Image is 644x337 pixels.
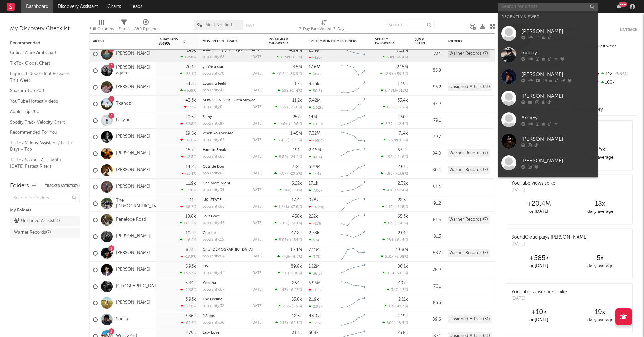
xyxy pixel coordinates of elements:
[292,214,302,219] div: 458k
[116,267,150,273] a: [PERSON_NAME]
[14,217,60,225] div: Unsigned Artists ( 31 )
[272,72,302,76] div: ( )
[203,172,224,175] div: popularity: 61
[203,115,212,119] a: Shiny
[116,284,161,289] a: [GEOGRAPHIC_DATA]
[251,172,262,175] div: [DATE]
[203,314,215,318] a: 2 Steps
[278,88,302,93] div: ( )
[180,88,196,93] div: +639 %
[251,138,262,142] div: [DATE]
[381,155,408,159] div: ( )
[10,119,73,126] a: Spotify Track Velocity Chart
[398,198,408,202] div: 22.5k
[181,155,196,159] div: -12.8 %
[394,189,407,192] span: +52.4 %
[251,55,262,59] div: [DATE]
[383,188,408,192] div: ( )
[338,96,368,112] svg: Chart title
[448,166,490,174] div: Warner Records (7)
[338,179,368,195] svg: Chart title
[290,131,302,136] div: 1.45M
[415,117,441,125] div: 79.1
[309,39,358,43] div: Spotify Monthly Listeners
[279,222,288,225] span: 5.01k
[14,229,51,237] div: Warner Records ( 7 )
[203,148,262,152] div: Hard to Break
[289,222,301,225] span: +34.1 %
[203,115,262,119] div: Shiny
[10,87,73,94] a: Shazam Top 200
[338,212,368,228] svg: Chart title
[289,89,301,93] span: +144 %
[274,221,302,225] div: ( )
[10,40,80,47] div: Recommended
[415,216,441,224] div: 81.6
[569,146,631,154] div: 15 x
[396,172,407,176] span: -13.8 %
[498,44,598,66] a: inuday
[185,214,196,219] div: 10.8k
[279,106,288,109] span: 1.39k
[291,181,302,186] div: 6.22k
[511,187,555,194] div: [DATE]
[415,83,441,91] div: 95.2
[385,172,395,176] span: 4.86k
[10,108,73,115] a: Apple Top 200
[338,129,368,145] svg: Chart title
[293,148,302,152] div: 191k
[394,56,407,59] span: +24.4 %
[116,300,150,306] a: [PERSON_NAME]
[396,89,407,93] span: +315 %
[498,152,598,174] a: [PERSON_NAME]
[180,221,196,225] div: +65.2 %
[203,72,224,76] div: popularity: 70
[511,180,555,187] div: YouTube views spike
[292,198,302,202] div: 17.4k
[386,205,395,209] span: 1.19k
[384,221,408,225] div: ( )
[397,65,408,69] div: 2.15M
[203,248,253,252] a: Only [DEMOGRAPHIC_DATA]
[186,65,196,69] div: 70.1k
[448,40,498,43] div: Folders
[89,25,114,33] div: Edit Columns
[203,198,262,202] div: Tennessee
[10,70,73,84] a: Biggest Independent Releases This Week
[338,62,368,79] svg: Chart title
[203,182,230,185] a: One More Night
[498,87,598,109] a: [PERSON_NAME]
[203,215,220,218] a: So It Goes
[293,65,302,69] div: 3.5M
[288,72,301,76] span: +66.9 %
[278,122,287,126] span: 1.46k
[203,99,256,102] a: NOW OR NEVER - Ultra Slowed
[399,131,408,136] div: 714k
[184,105,196,109] div: -37 %
[309,205,324,209] div: -4.29k
[498,23,598,44] a: [PERSON_NAME]
[415,50,441,58] div: 73.1
[501,13,594,21] div: Recently Viewed
[119,17,129,36] div: Filters
[180,72,196,76] div: +38.1 %
[396,222,407,225] span: -1.42 %
[274,205,302,209] div: ( )
[251,205,262,209] div: [DATE]
[521,70,594,78] div: [PERSON_NAME]
[338,145,368,162] svg: Chart title
[10,49,73,56] a: Critical Algo/Viral Chart
[292,98,302,103] div: 11.2k
[281,56,289,59] span: 11.5k
[394,72,407,76] span: +59.5 %
[385,89,395,93] span: 6.48k
[398,181,408,186] div: 2.32k
[383,105,408,109] div: ( )
[396,122,407,126] span: -12.4 %
[415,166,441,174] div: 80.4
[186,181,196,186] div: 11.9k
[338,112,368,129] svg: Chart title
[448,216,490,224] div: Warner Records (7)
[398,139,407,142] span: -1.7 %
[397,98,408,103] div: 33.4k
